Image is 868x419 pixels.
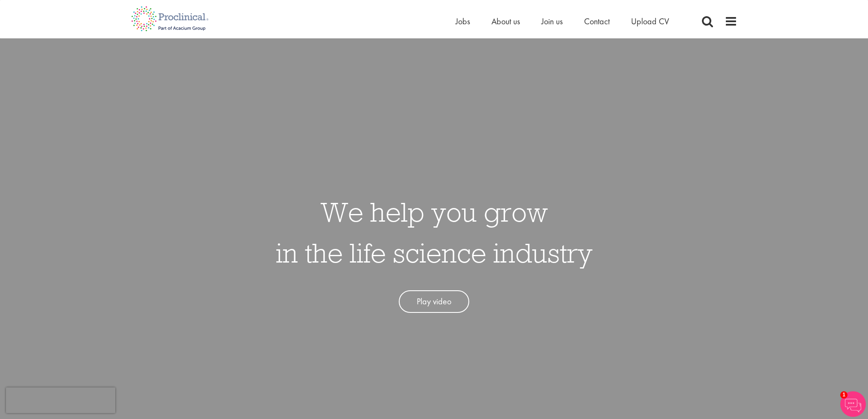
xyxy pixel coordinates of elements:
[840,391,848,399] span: 1
[631,16,669,27] a: Upload CV
[456,16,470,27] a: Jobs
[276,191,593,273] h1: We help you grow in the life science industry
[399,290,469,313] a: Play video
[584,16,610,27] a: Contact
[541,16,563,27] a: Join us
[840,391,866,417] img: Chatbot
[491,16,520,27] a: About us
